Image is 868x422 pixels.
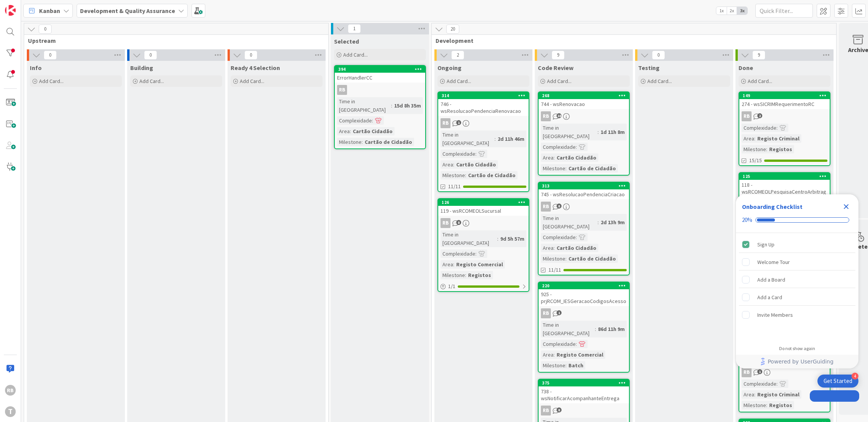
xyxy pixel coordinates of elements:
[541,202,551,212] div: RB
[757,240,775,249] div: Sign Up
[438,206,529,216] div: 119 - wsRCOMEOLSucursal
[44,51,57,60] span: 0
[350,127,351,135] span: :
[456,120,461,125] span: 1
[5,385,16,396] div: RB
[716,7,727,15] span: 1x
[739,173,830,180] div: 125
[766,145,767,153] span: :
[554,153,555,162] span: :
[335,85,425,95] div: RB
[541,308,551,318] div: RB
[598,218,599,226] span: :
[757,293,782,302] div: Add a Card
[736,355,858,368] div: Footer
[39,78,64,85] span: Add Card...
[438,199,529,206] div: 126
[497,235,498,243] span: :
[742,217,852,223] div: Checklist progress: 20%
[363,138,414,146] div: Cartão de Cidadão
[466,271,493,279] div: Registos
[5,5,16,16] img: Visit kanbanzone.com
[576,340,577,348] span: :
[757,113,762,118] span: 2
[766,401,767,409] span: :
[742,202,802,211] div: Onboarding Checklist
[541,361,565,370] div: Milestone
[541,350,554,359] div: Area
[757,310,793,319] div: Invite Members
[441,118,450,128] div: RB
[539,182,629,199] div: 313745 - wsResolucaoPendenciaCriacao
[576,143,577,151] span: :
[752,51,765,60] span: 9
[372,116,373,125] span: :
[767,401,794,409] div: Registos
[739,271,855,288] div: Add a Board is incomplete.
[539,189,629,199] div: 745 - wsResolucaoPendenciaCriacao
[743,174,830,179] div: 125
[453,260,454,269] span: :
[337,127,350,135] div: Area
[555,244,598,252] div: Cartão Cidadão
[539,92,629,109] div: 268744 - wsRenovacao
[538,282,630,373] a: 220925 - prjRCOM_IESGeracaoCodigosAcessoRBTime in [GEOGRAPHIC_DATA]:86d 11h 9mComplexidade:Area:R...
[542,93,629,98] div: 268
[496,135,526,143] div: 2d 11h 46m
[437,91,529,192] a: 314746 - wsResolucaoPendenciaRenovacaoRBTime in [GEOGRAPHIC_DATA]:2d 11h 46mComplexidade:Area:Car...
[348,24,361,33] span: 1
[557,310,562,315] span: 1
[739,173,830,204] div: 125118 - wsRCOMEOLPesquisaCentroArbitragem
[539,99,629,109] div: 744 - wsRenovacao
[567,254,618,263] div: Cartão de Cidadão
[539,386,629,403] div: 738 - wsNotificarAcompanhanteEntrega
[437,64,462,72] span: Ongoing
[441,130,495,147] div: Time in [GEOGRAPHIC_DATA]
[736,233,858,341] div: Checklist items
[30,64,42,72] span: Info
[466,171,518,179] div: Cartão de Cidadão
[742,380,776,388] div: Complexidade
[438,92,529,99] div: 314
[598,128,599,136] span: :
[776,124,778,132] span: :
[139,78,164,85] span: Add Card...
[557,204,562,209] span: 8
[541,153,554,162] div: Area
[391,101,392,110] span: :
[555,350,605,359] div: Registo Comercial
[539,111,629,121] div: RB
[337,116,372,125] div: Complexidade
[438,118,529,128] div: RB
[465,271,466,279] span: :
[337,97,391,114] div: Time in [GEOGRAPHIC_DATA]
[742,367,752,377] div: RB
[739,306,855,323] div: Invite Members is incomplete.
[739,91,830,166] a: 149274 - wsSICRIMRequerimentoRCRBComplexidade:Area:Registo CriminalMilestone:Registos15/15
[541,244,554,252] div: Area
[441,171,465,179] div: Milestone
[441,249,475,258] div: Complexidade
[338,67,425,72] div: 394
[727,7,737,15] span: 2x
[739,172,830,261] a: 125118 - wsRCOMEOLPesquisaCentroArbitragemRBPriority:Complexidade:Area:Registo ComercialMilestone...
[779,345,815,352] div: Do not show again
[437,198,529,292] a: 126119 - wsRCOMEOLSucursalRBTime in [GEOGRAPHIC_DATA]:9d 5h 57mComplexidade:Area:Registo Comercia...
[538,91,630,176] a: 268744 - wsRenovacaoRBTime in [GEOGRAPHIC_DATA]:1d 11h 8mComplexidade:Area:Cartão CidadãoMileston...
[768,357,834,366] span: Powered by UserGuiding
[541,321,595,337] div: Time in [GEOGRAPHIC_DATA]
[742,217,752,223] div: 20%
[539,282,629,306] div: 220925 - prjRCOM_IESGeracaoCodigosAcesso
[554,350,555,359] span: :
[595,325,596,333] span: :
[438,92,529,116] div: 314746 - wsResolucaoPendenciaRenovacao
[596,325,627,333] div: 86d 11h 9m
[454,160,498,169] div: Cartão Cidadão
[739,347,830,412] a: 237708 - wsSICRIMRequisicaoCTMRBComplexidade:Area:Registo CriminalMilestone:Registos
[5,406,16,417] div: T
[739,180,830,204] div: 118 - wsRCOMEOLPesquisaCentroArbitragem
[542,283,629,288] div: 220
[337,85,347,95] div: RB
[441,218,450,228] div: RB
[743,93,830,98] div: 149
